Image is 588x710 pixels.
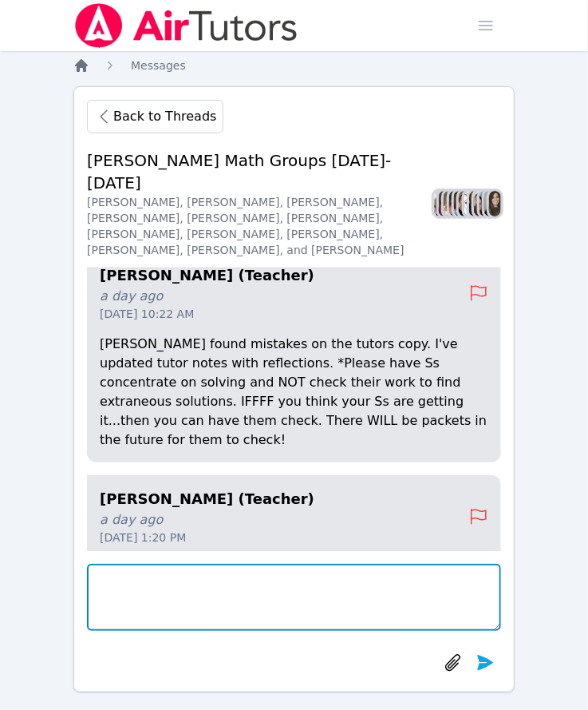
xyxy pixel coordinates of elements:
[479,191,491,216] img: Leah Hoff
[434,191,445,216] img: Sarah Benzinger
[100,306,469,322] span: [DATE] 10:22 AM
[131,58,186,73] a: Messages
[113,107,216,126] span: Back to Threads
[131,59,186,72] span: Messages
[444,191,455,216] img: Sandra Davis
[100,488,469,510] h4: [PERSON_NAME] (Teacher)
[100,264,469,287] h4: [PERSON_NAME] (Teacher)
[474,191,485,216] img: Diaa Walweel
[87,194,433,258] div: [PERSON_NAME], [PERSON_NAME], [PERSON_NAME], [PERSON_NAME], [PERSON_NAME], [PERSON_NAME], [PERSON...
[87,100,223,133] button: Back to Threads
[100,510,469,530] span: a day ago
[464,191,476,216] img: Joyce Law
[454,191,465,216] img: Diana Carle
[489,191,500,216] img: Chelsea Kernan
[100,287,469,306] span: a day ago
[100,335,488,450] p: [PERSON_NAME] found mistakes on the tutors copy. I've updated tutor notes with reflections. *Plea...
[73,3,299,48] img: Air Tutors
[87,149,433,194] h2: [PERSON_NAME] Math Groups [DATE]-[DATE]
[469,191,480,216] img: Bernard Estephan
[100,530,469,545] span: [DATE] 1:20 PM
[73,58,515,73] nav: Breadcrumb
[449,191,460,216] img: Alexis Asiama
[459,191,470,216] img: Michelle Dalton
[484,191,495,216] img: Kendra Byrd
[439,191,450,216] img: Rebecca Miller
